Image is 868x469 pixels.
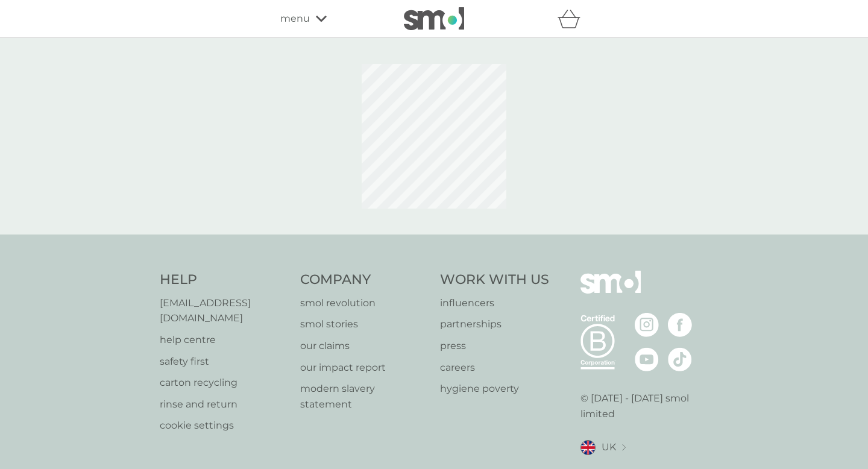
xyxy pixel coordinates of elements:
a: modern slavery statement [300,381,429,412]
p: © [DATE] - [DATE] smol limited [580,391,709,421]
h4: Help [160,271,288,289]
a: help centre [160,332,288,348]
img: smol [404,7,464,30]
a: cookie settings [160,418,288,433]
img: visit the smol Facebook page [668,313,692,337]
a: carton recycling [160,375,288,391]
img: smol [580,271,641,312]
a: hygiene poverty [440,381,549,397]
img: visit the smol Tiktok page [668,347,692,371]
a: [EMAIL_ADDRESS][DOMAIN_NAME] [160,295,288,326]
h4: Work With Us [440,271,549,289]
a: safety first [160,354,288,370]
span: UK [602,439,616,455]
img: visit the smol Youtube page [635,347,659,371]
a: influencers [440,295,549,311]
img: visit the smol Instagram page [635,313,659,337]
a: our claims [300,338,429,354]
img: select a new location [622,444,626,451]
h4: Company [300,271,429,289]
div: basket [558,7,588,31]
a: rinse and return [160,397,288,412]
span: menu [280,11,310,27]
a: careers [440,360,549,376]
a: partnerships [440,316,549,332]
a: smol revolution [300,295,429,311]
a: press [440,338,549,354]
img: UK flag [580,440,596,455]
a: our impact report [300,360,429,376]
a: smol stories [300,316,429,332]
